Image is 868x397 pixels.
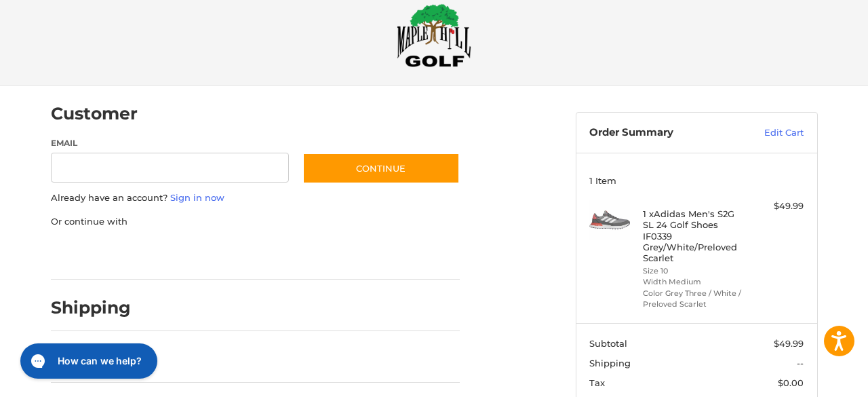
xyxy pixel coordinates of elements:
[51,297,131,318] h2: Shipping
[170,192,224,203] a: Sign in now
[589,377,605,388] span: Tax
[756,360,868,397] iframe: Google Customer Reviews
[302,153,460,184] button: Continue
[643,208,747,263] h4: 1 x Adidas Men's S2G SL 24 Golf Shoes IF0339 Grey/White/Preloved Scarlet
[161,242,263,266] iframe: PayPal-paylater
[589,126,735,140] h3: Order Summary
[774,338,804,349] span: $49.99
[643,265,747,277] li: Size 10
[589,338,627,349] span: Subtotal
[51,103,138,124] h2: Customer
[589,175,804,186] h3: 1 Item
[643,288,747,310] li: Color Grey Three / White / Preloved Scarlet
[797,358,804,368] span: --
[46,242,148,266] iframe: PayPal-paypal
[589,358,631,368] span: Shipping
[735,126,804,140] a: Edit Cart
[51,137,290,149] label: Email
[276,242,378,266] iframe: PayPal-venmo
[51,215,460,229] p: Or continue with
[750,200,804,213] div: $49.99
[643,276,747,288] li: Width Medium
[14,339,161,383] iframe: Gorgias live chat messenger
[51,191,460,205] p: Already have an account?
[397,3,471,67] img: Maple Hill Golf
